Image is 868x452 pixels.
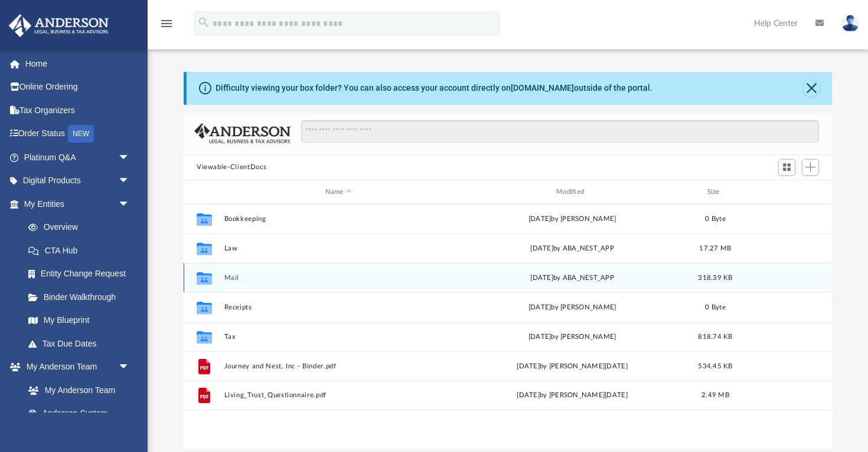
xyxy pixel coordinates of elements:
div: Modified [458,187,687,197]
a: Anderson System [17,402,142,425]
div: [DATE] by [PERSON_NAME][DATE] [458,361,687,372]
a: Tax Organizers [8,98,148,122]
a: Overview [17,216,148,239]
a: menu [159,22,174,31]
button: Law [224,245,453,252]
div: [DATE] by [PERSON_NAME] [458,214,687,225]
span: 318.39 KB [698,275,732,281]
span: arrow_drop_down [118,355,142,380]
a: CTA Hub [17,239,148,262]
span: 818.74 KB [698,334,732,340]
input: Search files and folders [301,120,819,143]
button: Switch to Grid View [778,159,796,176]
span: 0 Byte [705,304,726,311]
a: Home [8,52,148,75]
a: Entity Change Request [17,262,148,286]
a: My Entitiesarrow_drop_down [8,192,148,216]
div: Difficulty viewing your box folder? You can also access your account directly on outside of the p... [216,82,652,94]
a: Tax Due Dates [17,332,148,355]
button: Living_Trust_Questionnaire.pdf [224,392,453,400]
img: User Pic [841,15,859,32]
a: My Blueprint [17,309,142,332]
a: Binder Walkthrough [17,285,148,309]
a: [DOMAIN_NAME] [511,83,574,93]
i: search [197,16,210,29]
span: arrow_drop_down [118,169,142,193]
a: Digital Productsarrow_drop_down [8,169,148,193]
button: Viewable-ClientDocs [197,162,266,173]
span: arrow_drop_down [118,192,142,216]
button: Add [802,159,820,176]
span: arrow_drop_down [118,146,142,170]
div: NEW [68,125,94,143]
span: 0 Byte [705,216,726,222]
div: [DATE] by [PERSON_NAME] [458,332,687,342]
div: id [744,187,827,197]
div: Name [224,187,453,197]
button: Journey and Nest, Inc - Binder.pdf [224,362,453,370]
a: Online Ordering [8,75,148,99]
button: Mail [224,274,453,282]
a: My Anderson Team [17,378,136,402]
div: [DATE] by ABA_NEST_APP [458,243,687,254]
a: Platinum Q&Aarrow_drop_down [8,146,148,169]
div: [DATE] by [PERSON_NAME] [458,302,687,313]
span: 534.45 KB [698,363,732,369]
a: My Anderson Teamarrow_drop_down [8,355,142,379]
span: 17.27 MB [699,245,731,252]
div: [DATE] by ABA_NEST_APP [458,273,687,283]
div: grid [184,204,832,448]
button: Receipts [224,303,453,311]
span: 2.49 MB [701,392,729,399]
button: Tax [224,333,453,341]
div: id [189,187,218,197]
div: Size [692,187,739,197]
button: Close [803,80,820,97]
div: [DATE] by [PERSON_NAME][DATE] [458,391,687,401]
button: Bookkeeping [224,215,453,223]
i: menu [159,17,174,31]
a: Order StatusNEW [8,122,148,146]
img: Anderson Advisors Platinum Portal [5,14,112,37]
